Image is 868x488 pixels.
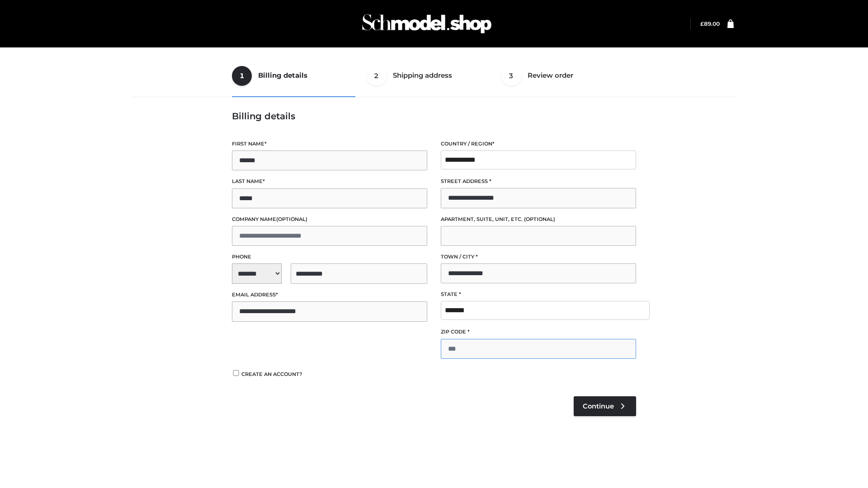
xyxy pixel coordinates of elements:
label: Town / City [441,253,636,261]
label: First name [232,140,427,148]
label: ZIP Code [441,328,636,336]
label: Apartment, suite, unit, etc. [441,215,636,224]
span: (optional) [276,216,307,222]
label: Company name [232,215,427,224]
label: State [441,290,636,299]
label: Country / Region [441,140,636,148]
label: Street address [441,177,636,186]
span: (optional) [524,216,555,222]
h3: Billing details [232,111,636,122]
span: Create an account? [241,371,302,377]
a: Continue [574,396,636,416]
label: Email address [232,291,427,299]
input: Create an account? [232,370,240,376]
img: Schmodel Admin 964 [359,6,495,42]
span: £ [700,20,704,27]
label: Phone [232,253,427,261]
label: Last name [232,177,427,186]
a: £89.00 [700,20,720,27]
bdi: 89.00 [700,20,720,27]
span: Continue [583,402,614,410]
